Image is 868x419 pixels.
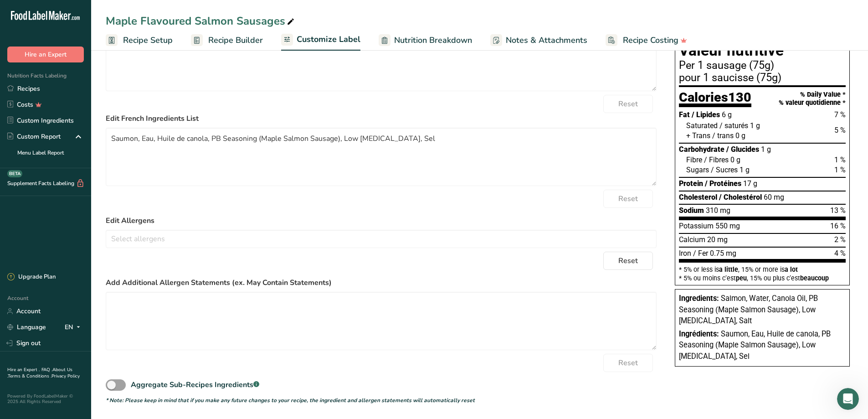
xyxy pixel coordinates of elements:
[603,190,653,208] button: Reset
[750,121,760,130] span: 1 g
[710,249,736,258] span: 0.75 mg
[679,60,846,71] div: Per 1 sausage (75g)
[679,193,717,202] span: Cholesterol
[834,126,846,134] span: 5 %
[679,72,846,83] div: pour 1 saucisse (75g)
[618,357,638,368] span: Reset
[151,307,168,314] span: News
[7,132,61,141] div: Custom Report
[379,30,472,51] a: Nutrition Breakdown
[18,96,164,111] p: How can we help?
[834,110,846,119] span: 7 %
[606,30,687,51] a: Recipe Costing
[686,155,702,164] span: Fibre
[126,15,144,33] img: Profile image for Reem
[53,307,84,314] span: Messages
[679,179,703,188] span: Protein
[41,145,399,152] span: Sorry, [DATE] we were very busy. The name of the recipe is PB Seasoning (Maple Salmon Sausages). ...
[13,257,169,274] div: Hire an Expert Services
[7,47,84,62] button: Hire an Expert
[143,15,161,33] img: Profile image for Rachelle
[65,322,84,333] div: EN
[19,234,153,253] div: How Subscription Upgrades Work on [DOMAIN_NAME]
[800,274,829,282] span: beaucoup
[711,166,738,174] span: / Sucres
[679,330,831,361] span: Saumon, Eau, Huile de canola, PB Seasoning (Maple Salmon Sausage), Low [MEDICAL_DATA], Sel
[7,367,40,373] a: Hire an Expert .
[740,166,750,174] span: 1 g
[18,65,164,96] p: Hi [PERSON_NAME] 👋
[107,307,121,314] span: Help
[13,209,169,227] button: Search for help
[191,30,263,51] a: Recipe Builder
[719,193,762,202] span: / Cholestérol
[19,213,74,223] span: Search for help
[91,285,137,321] button: Help
[707,235,728,244] span: 20 mg
[618,255,638,266] span: Reset
[19,261,153,270] div: Hire an Expert Services
[137,285,182,321] button: News
[70,153,96,163] div: • 4h ago
[679,110,690,119] span: Fat
[785,266,798,273] span: a lot
[837,388,859,410] iframe: Intercom live chat
[603,252,653,270] button: Reset
[12,307,33,314] span: Home
[834,166,846,174] span: 1 %
[506,34,587,47] span: Notes & Attachments
[13,231,169,257] div: How Subscription Upgrades Work on [DOMAIN_NAME]
[490,30,587,51] a: Notes & Attachments
[41,367,52,373] a: FAQ .
[9,175,173,200] div: Send us a message
[679,294,719,303] span: Ingredients:
[679,222,714,230] span: Potassium
[7,273,56,282] div: Upgrade Plan
[679,28,846,58] h1: Nutrition Facts Valeur nutritive
[761,145,771,154] span: 1 g
[10,136,173,170] div: Profile image for RachelleSorry, [DATE] we were very busy. The name of the recipe is PB Seasoning...
[8,373,51,379] a: Terms & Conditions .
[106,30,173,51] a: Recipe Setup
[106,397,475,404] i: * Note: Please keep in mind that if you make any future changes to your recipe, the ingredient an...
[51,373,80,379] a: Privacy Policy
[679,249,691,258] span: Iron
[131,379,259,390] div: Aggregate Sub-Recipes Ingredients
[394,34,472,47] span: Nutrition Breakdown
[730,155,740,164] span: 0 g
[18,20,90,30] img: logo
[41,153,68,163] div: Rachelle
[719,266,738,273] span: a little
[123,34,173,47] span: Recipe Setup
[679,275,846,281] div: * 5% ou moins c’est , 15% ou plus c’est
[679,145,724,154] span: Carbohydrate
[686,131,710,140] span: + Trans
[728,89,751,105] span: 130
[743,179,757,188] span: 17 g
[679,294,818,325] span: Salmon, Water, Canola Oil, PB Seasoning (Maple Salmon Sausage), Low [MEDICAL_DATA], Salt
[692,110,720,119] span: / Lipides
[736,274,747,282] span: peu
[603,354,653,372] button: Reset
[9,123,173,171] div: Recent messageProfile image for RachelleSorry, [DATE] we were very busy. The name of the recipe i...
[679,263,846,281] section: * 5% or less is , 15% or more is
[834,155,846,164] span: 1 %
[106,277,657,288] label: Add Additional Allergen Statements (ex. May Contain Statements)
[7,393,84,404] div: Powered By FoodLabelMaker © 2025 All Rights Reserved
[679,206,704,215] span: Sodium
[715,222,740,230] span: 550 mg
[108,15,127,33] img: Profile image for Rana
[106,232,656,246] input: Select allergens
[19,278,153,297] div: How to Print Your Labels & Choose the Right Printer
[679,235,705,244] span: Calcium
[722,110,732,119] span: 6 g
[618,193,638,204] span: Reset
[704,155,729,164] span: / Fibres
[830,222,846,230] span: 16 %
[726,145,759,154] span: / Glucides
[19,130,164,140] div: Recent message
[19,144,37,162] img: Profile image for Rachelle
[693,249,708,258] span: / Fer
[106,13,296,29] div: Maple Flavoured Salmon Sausages
[46,285,91,321] button: Messages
